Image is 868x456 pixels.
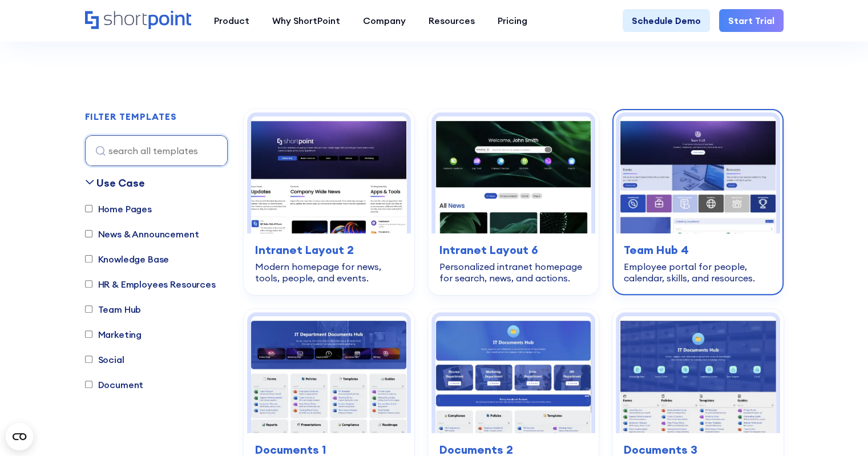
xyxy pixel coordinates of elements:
[96,175,145,191] div: Use Case
[255,261,403,284] div: Modern homepage for news, tools, people, and events.
[251,316,407,433] img: Documents 1 – SharePoint Document Library Template: Faster document findability with search, filt...
[85,381,92,388] input: Document
[429,14,475,27] div: Resources
[203,9,261,32] a: Product
[214,14,249,27] div: Product
[624,261,772,284] div: Employee portal for people, calendar, skills, and resources.
[85,305,92,313] input: Team Hub
[85,277,216,291] label: HR & Employees Resources
[85,255,92,263] input: Knowledge Base
[623,9,710,32] a: Schedule Demo
[85,11,191,30] a: Home
[85,353,124,366] label: Social
[85,280,92,288] input: HR & Employees Resources
[612,109,783,295] a: Team Hub 4 – SharePoint Employee Portal Template: Employee portal for people, calendar, skills, a...
[85,330,92,338] input: Marketing
[620,116,776,233] img: Team Hub 4 – SharePoint Employee Portal Template: Employee portal for people, calendar, skills, a...
[486,9,539,32] a: Pricing
[417,9,486,32] a: Resources
[85,356,92,363] input: Social
[85,230,92,237] input: News & Announcement
[85,227,199,241] label: News & Announcement
[439,241,587,259] h3: Intranet Layout 6
[261,9,352,32] a: Why ShortPoint
[620,316,776,433] img: Documents 3 – Document Management System Template: All-in-one system for documents, updates, and ...
[352,9,417,32] a: Company
[85,302,142,316] label: Team Hub
[251,116,407,233] img: Intranet Layout 2 – SharePoint Homepage Design: Modern homepage for news, tools, people, and events.
[435,116,591,233] img: Intranet Layout 6 – SharePoint Homepage Design: Personalized intranet homepage for search, news, ...
[85,205,92,212] input: Home Pages
[435,316,591,433] img: Documents 2 – Document Management Template: Central document hub with alerts, search, and actions.
[719,9,784,32] a: Start Trial
[363,14,406,27] div: Company
[663,324,868,456] iframe: Chat Widget
[6,423,33,450] button: Open CMP widget
[498,14,527,27] div: Pricing
[428,109,599,295] a: Intranet Layout 6 – SharePoint Homepage Design: Personalized intranet homepage for search, news, ...
[85,328,142,341] label: Marketing
[244,109,414,295] a: Intranet Layout 2 – SharePoint Homepage Design: Modern homepage for news, tools, people, and even...
[439,261,587,284] div: Personalized intranet homepage for search, news, and actions.
[85,202,152,216] label: Home Pages
[624,241,772,259] h3: Team Hub 4
[255,241,403,259] h3: Intranet Layout 2
[85,135,228,166] input: search all templates
[272,14,340,27] div: Why ShortPoint
[85,378,144,392] label: Document
[85,112,177,121] div: FILTER TEMPLATES
[85,252,169,266] label: Knowledge Base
